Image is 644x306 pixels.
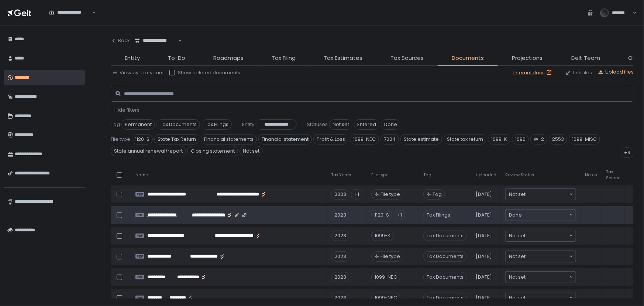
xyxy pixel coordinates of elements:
[350,134,379,144] span: 1099-NEC
[509,253,526,260] span: Not set
[476,274,492,280] span: [DATE]
[526,253,569,260] input: Search for option
[258,134,312,144] span: Financial statement
[240,146,263,156] span: Not set
[371,272,400,282] div: 1099-NEC
[509,294,526,302] span: Not set
[394,210,405,220] div: +1
[423,272,467,282] span: Tax Documents
[213,54,244,62] span: Roadmaps
[506,292,576,303] div: Search for option
[423,231,467,241] span: Tax Documents
[324,54,362,62] span: Tax Estimates
[111,37,130,44] div: Back
[390,54,424,62] span: Tax Sources
[49,16,92,23] input: Search for option
[526,232,569,239] input: Search for option
[187,146,238,156] span: Closing statement
[509,211,522,219] span: Done
[313,134,348,144] span: Profit & Loss
[331,293,349,303] div: 2023
[331,251,349,262] div: 2023
[111,146,186,156] span: State annual renewal/report
[132,134,153,144] span: 1120-S
[444,134,486,144] span: State tax return
[522,211,569,219] input: Search for option
[476,212,492,218] span: [DATE]
[111,33,130,48] button: Back
[509,232,526,239] span: Not set
[112,69,163,76] button: View by: Tax years
[201,134,257,144] span: Financial statements
[423,293,467,303] span: Tax Documents
[433,191,442,198] span: Tag
[331,231,349,241] div: 2023
[380,253,400,260] span: File type
[506,272,576,283] div: Search for option
[423,210,454,220] span: Tax Filings
[549,134,567,144] span: 2553
[380,134,399,144] span: 7004
[331,272,349,282] div: 2023
[423,251,467,262] span: Tax Documents
[606,169,620,180] span: Tax Source
[513,69,554,76] a: Internal docs
[400,134,442,144] span: State estimate
[476,253,492,260] span: [DATE]
[329,119,352,130] span: Not set
[526,191,569,198] input: Search for option
[506,251,576,262] div: Search for option
[621,147,634,158] div: +3
[506,230,576,241] div: Search for option
[307,121,328,128] span: Statuses
[111,136,130,143] span: File type
[121,119,155,130] span: Permanent
[476,295,492,301] span: [DATE]
[530,134,547,144] span: W-2
[565,69,592,76] button: Link files
[135,44,178,51] input: Search for option
[476,191,492,198] span: [DATE]
[371,210,392,220] div: 1120-S
[512,54,543,62] span: Projections
[585,172,597,178] span: Notes
[569,134,600,144] span: 1099-MISC
[156,119,200,130] span: Tax Documents
[125,54,140,62] span: Entity
[331,189,349,200] div: 2023
[488,134,510,144] span: 1099-K
[168,54,185,62] span: To-Do
[44,5,96,21] div: Search for option
[476,232,492,239] span: [DATE]
[272,54,296,62] span: Tax Filing
[351,189,362,200] div: +1
[371,172,388,178] span: File type
[242,121,254,128] span: Entity
[526,294,569,302] input: Search for option
[111,107,140,113] button: - Hide filters
[452,54,484,62] span: Documents
[526,273,569,281] input: Search for option
[380,191,400,198] span: File type
[202,119,232,130] span: Tax Filings
[331,210,349,220] div: 2023
[371,293,400,303] div: 1099-NEC
[354,119,379,130] span: Entered
[509,273,526,281] span: Not set
[381,119,400,130] span: Done
[476,172,496,178] span: Uploaded
[331,172,351,178] span: Tax Years
[571,54,600,62] span: Gelt Team
[135,172,148,178] span: Name
[505,172,534,178] span: Review Status
[506,210,576,221] div: Search for option
[130,33,182,49] div: Search for option
[371,231,394,241] div: 1099-K
[598,69,634,75] button: Upload files
[509,191,526,198] span: Not set
[154,134,199,144] span: State Tax Return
